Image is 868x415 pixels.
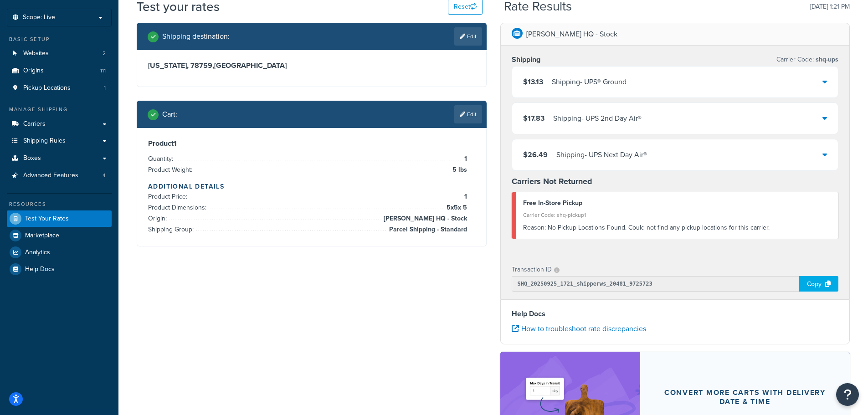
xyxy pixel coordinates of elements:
[454,27,482,46] a: Edit
[526,28,617,41] p: [PERSON_NAME] HQ - Stock
[7,116,112,133] a: Carriers
[523,223,546,232] span: Reason:
[512,263,552,276] p: Transaction ID
[148,192,190,201] span: Product Price:
[7,62,112,79] a: Origins111
[7,167,112,184] a: Advanced Features4
[387,224,467,235] span: Parcel Shipping - Standard
[148,165,195,174] span: Product Weight:
[23,67,44,75] span: Origins
[162,110,177,118] h2: Cart :
[450,164,467,175] span: 5 lbs
[523,149,548,160] span: $26.49
[799,276,838,292] div: Copy
[7,244,112,261] a: Analytics
[444,202,467,213] span: 5 x 5 x 5
[462,191,467,202] span: 1
[148,139,475,148] h3: Product 1
[7,150,112,167] a: Boxes
[523,113,544,123] span: $17.83
[7,80,112,97] li: Pickup Locations
[462,154,467,164] span: 1
[25,249,50,256] span: Analytics
[836,383,859,406] button: Open Resource Center
[23,172,78,179] span: Advanced Features
[512,175,592,187] strong: Carriers Not Returned
[7,200,112,208] div: Resources
[104,84,106,92] span: 1
[23,84,71,92] span: Pickup Locations
[148,203,209,212] span: Product Dimensions:
[381,213,467,224] span: [PERSON_NAME] HQ - Stock
[148,154,175,164] span: Quantity:
[7,80,112,97] a: Pickup Locations1
[23,120,46,128] span: Carriers
[523,221,832,234] div: No Pickup Locations Found. Could not find any pickup locations for this carrier.
[7,36,112,43] div: Basic Setup
[7,133,112,149] a: Shipping Rules
[23,154,41,162] span: Boxes
[7,261,112,277] a: Help Docs
[512,323,646,334] a: How to troubleshoot rate discrepancies
[7,106,112,113] div: Manage Shipping
[552,76,627,88] div: Shipping - UPS® Ground
[523,209,832,221] div: Carrier Code: shq-pickup1
[23,50,49,57] span: Websites
[25,266,55,273] span: Help Docs
[103,50,106,57] span: 2
[7,45,112,62] a: Websites2
[25,215,69,223] span: Test Your Rates
[523,77,543,87] span: $13.13
[7,62,112,79] li: Origins
[7,210,112,227] a: Test Your Rates
[25,232,59,240] span: Marketplace
[23,14,55,21] span: Scope: Live
[100,67,106,75] span: 111
[556,149,647,161] div: Shipping - UPS Next Day Air®
[776,53,838,66] p: Carrier Code:
[148,61,475,70] h3: [US_STATE], 78759 , [GEOGRAPHIC_DATA]
[810,0,850,13] p: [DATE] 1:21 PM
[512,55,540,64] h3: Shipping
[162,32,230,41] h2: Shipping destination :
[7,227,112,244] a: Marketplace
[7,45,112,62] li: Websites
[23,137,66,145] span: Shipping Rules
[553,112,642,125] div: Shipping - UPS 2nd Day Air®
[454,105,482,123] a: Edit
[148,214,169,223] span: Origin:
[814,55,838,64] span: shq-ups
[662,388,828,406] div: Convert more carts with delivery date & time
[7,167,112,184] li: Advanced Features
[148,225,196,234] span: Shipping Group:
[103,172,106,179] span: 4
[512,308,839,319] h4: Help Docs
[523,197,832,210] div: Free In-Store Pickup
[148,182,475,191] h4: Additional Details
